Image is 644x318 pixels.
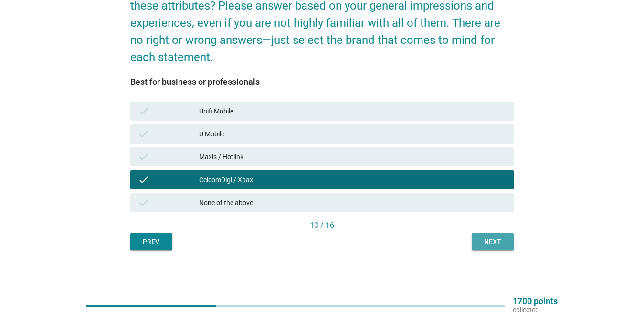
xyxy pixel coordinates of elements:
[138,237,165,247] div: Prev
[130,233,172,250] button: Prev
[138,128,149,140] i: check
[199,174,506,185] div: CelcomDigi / Xpax
[199,197,506,208] div: None of the above
[199,151,506,163] div: Maxis / Hotlink
[199,128,506,140] div: U Mobile
[130,220,514,231] div: 13 / 16
[513,297,558,306] p: 1700 points
[130,75,514,88] div: Best for business or professionals
[138,174,149,185] i: check
[138,151,149,163] i: check
[199,105,506,117] div: Unifi Mobile
[138,197,149,208] i: check
[138,105,149,117] i: check
[479,237,506,247] div: Next
[513,306,558,314] p: collected
[472,233,514,250] button: Next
